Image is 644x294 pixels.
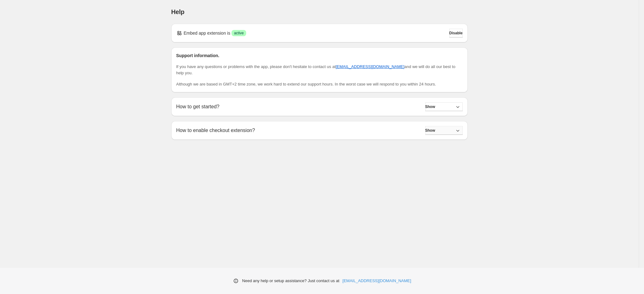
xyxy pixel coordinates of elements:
[425,128,435,133] span: Show
[449,29,463,37] button: Disable
[425,126,463,135] button: Show
[425,104,435,109] span: Show
[184,30,230,36] p: Embed app extension is
[176,52,463,59] h2: Support information.
[176,127,255,133] h2: How to enable checkout extension?
[176,64,463,76] p: If you have any questions or problems with the app, please don't hesitate to contact us at and we...
[171,8,185,15] span: Help
[176,81,463,87] p: Although we are based in GMT+2 time zone, we work hard to extend our support hours. In the worst ...
[449,31,463,36] span: Disable
[425,102,463,111] button: Show
[343,278,411,284] a: [EMAIL_ADDRESS][DOMAIN_NAME]
[234,31,244,36] span: active
[176,104,220,110] h2: How to get started?
[336,64,404,69] a: [EMAIL_ADDRESS][DOMAIN_NAME]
